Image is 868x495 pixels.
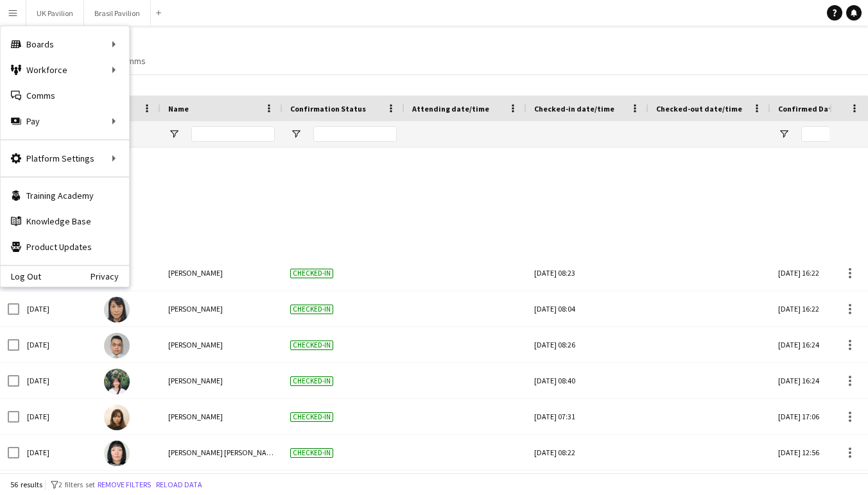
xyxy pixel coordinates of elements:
span: Attending date/time [412,104,489,113]
div: [DATE] 16:22 [770,255,860,290]
span: Checked-in [290,269,333,278]
a: Log Out [1,271,41,281]
span: [PERSON_NAME] [168,376,223,385]
button: Brasil Pavilion [84,1,151,26]
img: Genki KOSAKA [104,333,130,358]
button: Reload data [153,478,205,492]
span: 2 filters set [58,480,95,489]
a: Training Academy [1,183,129,208]
div: [DATE] [19,291,96,326]
span: Name [168,104,189,113]
div: [DATE] [19,435,96,470]
div: Pay [1,108,129,134]
div: [DATE] 16:24 [770,327,860,362]
span: [PERSON_NAME] [168,412,223,421]
div: [DATE] 08:26 [534,327,641,362]
div: Boards [1,31,129,57]
a: Privacy [91,271,129,281]
div: [DATE] 08:40 [534,363,641,398]
button: Open Filter Menu [290,128,302,140]
a: Comms [1,83,129,108]
img: Ineko WATANABE [104,297,130,323]
span: Comms [117,55,146,67]
span: Checked-in [290,340,333,350]
img: Yuri ITO [104,405,130,430]
div: [DATE] 12:56 [770,435,860,470]
input: Confirmation Status Filter Input [313,126,397,142]
div: [DATE] [19,363,96,398]
div: [DATE] 16:24 [770,363,860,398]
img: Manna CLEMENTS [104,440,130,466]
a: Comms [112,53,151,69]
div: Workforce [1,57,129,83]
input: Name Filter Input [191,126,275,142]
button: Open Filter Menu [778,128,790,140]
span: Confirmed Date [778,104,837,113]
button: UK Pavilion [26,1,84,26]
span: Checked-in date/time [534,104,614,113]
div: [DATE] [19,399,96,434]
div: Platform Settings [1,146,129,171]
span: Checked-in [290,448,333,458]
span: Checked-out date/time [656,104,742,113]
div: [DATE] 07:31 [534,399,641,434]
input: Confirmed Date Filter Input [801,126,853,142]
div: [DATE] 08:22 [534,435,641,470]
a: Product Updates [1,234,129,260]
span: [PERSON_NAME] [168,340,223,349]
span: [PERSON_NAME] [PERSON_NAME] [168,448,279,457]
span: [PERSON_NAME] [168,268,223,278]
a: Knowledge Base [1,208,129,234]
img: Ibuki ASANO [104,369,130,394]
div: [DATE] 16:22 [770,291,860,326]
span: [PERSON_NAME] [168,304,223,314]
button: Remove filters [95,478,153,492]
div: [DATE] 08:23 [534,255,641,290]
span: Checked-in [290,412,333,422]
span: Confirmation Status [290,104,366,113]
span: Checked-in [290,305,333,314]
div: [DATE] 17:06 [770,399,860,434]
div: [DATE] [19,327,96,362]
div: [DATE] 08:04 [534,291,641,326]
button: Open Filter Menu [168,128,180,140]
span: Checked-in [290,376,333,386]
